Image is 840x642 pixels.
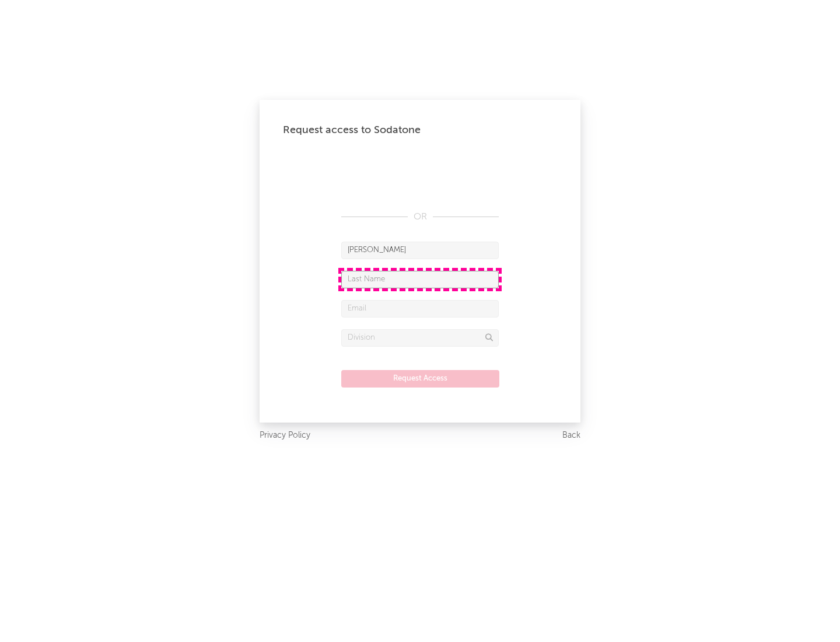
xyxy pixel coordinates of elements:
input: First Name [341,242,499,259]
input: Division [341,329,499,347]
a: Back [562,428,580,443]
a: Privacy Policy [260,428,310,443]
input: Email [341,300,499,317]
button: Request Access [341,370,499,388]
div: OR [341,210,499,224]
div: Request access to Sodatone [283,123,557,137]
input: Last Name [341,271,499,288]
